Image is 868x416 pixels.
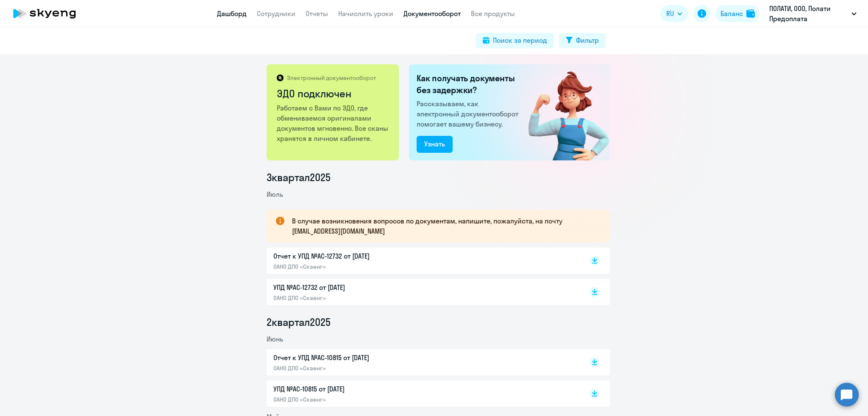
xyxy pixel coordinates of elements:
[417,72,522,96] h2: Как получать документы без задержки?
[424,139,445,149] div: Узнать
[273,396,451,403] p: ОАНО ДПО «Скаенг»
[273,384,451,394] p: УПД №AC-10815 от [DATE]
[273,282,572,302] a: УПД №AC-12732 от [DATE]ОАНО ДПО «Скаенг»
[765,3,861,24] button: ПОЛАТИ, ООО, Полати Предоплата
[273,282,451,292] p: УПД №AC-12732 от [DATE]
[273,251,451,261] p: Отчет к УПД №AC-12732 от [DATE]
[476,33,554,48] button: Поиск за период
[292,216,595,236] p: В случае возникновения вопросов по документам, напишите, пожалуйста, на почту [EMAIL_ADDRESS][DOM...
[576,35,599,45] div: Фильтр
[417,99,522,129] p: Рассказываем, как электронный документооборот помогает вашему бизнесу.
[338,9,393,18] a: Начислить уроки
[715,5,760,22] button: Балансbalance
[559,33,606,48] button: Фильтр
[267,315,610,329] li: 2 квартал 2025
[306,9,328,18] a: Отчеты
[666,8,674,19] span: RU
[257,9,295,18] a: Сотрудники
[515,64,610,160] img: connected
[273,263,451,270] p: ОАНО ДПО «Скаенг»
[267,171,610,184] li: 3 квартал 2025
[287,74,376,82] p: Электронный документооборот
[403,9,461,18] a: Документооборот
[267,335,283,343] span: Июнь
[660,5,688,22] button: RU
[273,294,451,302] p: ОАНО ДПО «Скаенг»
[273,353,572,372] a: Отчет к УПД №AC-10815 от [DATE]ОАНО ДПО «Скаенг»
[493,35,547,45] div: Поиск за период
[273,251,572,270] a: Отчет к УПД №AC-12732 от [DATE]ОАНО ДПО «Скаенг»
[769,3,848,24] p: ПОЛАТИ, ООО, Полати Предоплата
[217,9,247,18] a: Дашборд
[273,353,451,363] p: Отчет к УПД №AC-10815 от [DATE]
[267,190,283,198] span: Июль
[273,364,451,372] p: ОАНО ДПО «Скаенг»
[471,9,515,18] a: Все продукты
[746,9,755,18] img: balance
[721,8,743,19] div: Баланс
[277,87,390,100] h2: ЭДО подключен
[277,103,390,143] p: Работаем с Вами по ЭДО, где обмениваемся оригиналами документов мгновенно. Все сканы хранятся в л...
[273,384,572,403] a: УПД №AC-10815 от [DATE]ОАНО ДПО «Скаенг»
[417,136,453,153] button: Узнать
